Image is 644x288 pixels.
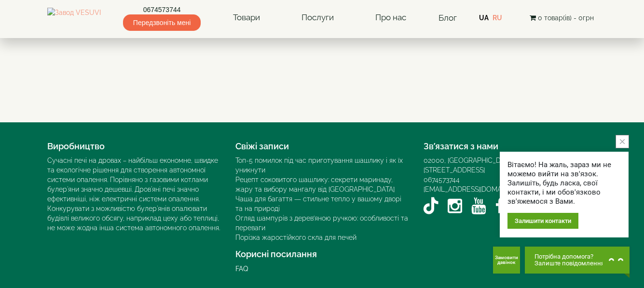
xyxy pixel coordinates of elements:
[235,265,248,273] a: FAQ
[616,135,629,148] button: close button
[235,249,409,259] h4: Корисні посилання
[534,253,604,260] span: Потрібна допомога?
[493,14,502,22] a: RU
[292,7,343,29] a: Послуги
[424,176,460,183] a: 0674573744
[235,195,401,212] a: Чаша для багаття — стильне тепло у вашому дворі та на природі
[424,142,597,151] h4: Зв’язатися з нами
[471,194,486,218] a: YouTube VESUVI
[538,14,594,22] span: 0 товар(ів) - 0грн
[479,14,489,22] a: UA
[507,160,621,206] div: Вітаємо! На жаль, зараз ми не можемо вийти на зв'язок. Залишіть, будь ласка, свої контакти, і ми ...
[123,5,201,14] a: 0674573744
[438,13,457,23] a: Блог
[493,255,520,265] span: Замовити дзвінок
[525,247,630,274] button: Chat button
[495,194,505,218] a: Facebook VESUVI
[493,247,520,274] button: Get Call button
[235,214,408,232] a: Огляд шампурів з дерев’яною ручкою: особливості та переваги
[223,7,270,29] a: Товари
[235,157,403,174] a: Топ-5 помилок під час приготування шашлику і як їх уникнути
[235,234,356,241] a: Порізка жаростійкого скла для печей
[527,13,597,23] button: 0 товар(ів) - 0грн
[47,8,101,28] img: Завод VESUVI
[47,156,221,233] div: Сучасні печі на дровах – найбільш економне, швидке та екологічне рішення для створення автономної...
[507,213,578,229] div: Залишити контакти
[424,185,533,193] a: [EMAIL_ADDRESS][DOMAIN_NAME]
[47,142,221,151] h4: Виробництво
[366,7,416,29] a: Про нас
[123,14,201,31] span: Передзвоніть мені
[235,142,409,151] h4: Свіжі записи
[424,194,438,218] a: TikTok VESUVI
[534,260,604,267] span: Залиште повідомлення
[448,194,462,218] a: Instagram VESUVI
[424,156,597,175] div: 02000, [GEOGRAPHIC_DATA], [GEOGRAPHIC_DATA]. [STREET_ADDRESS]
[235,176,395,193] a: Рецепт соковитого шашлику: секрети маринаду, жару та вибору мангалу від [GEOGRAPHIC_DATA]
